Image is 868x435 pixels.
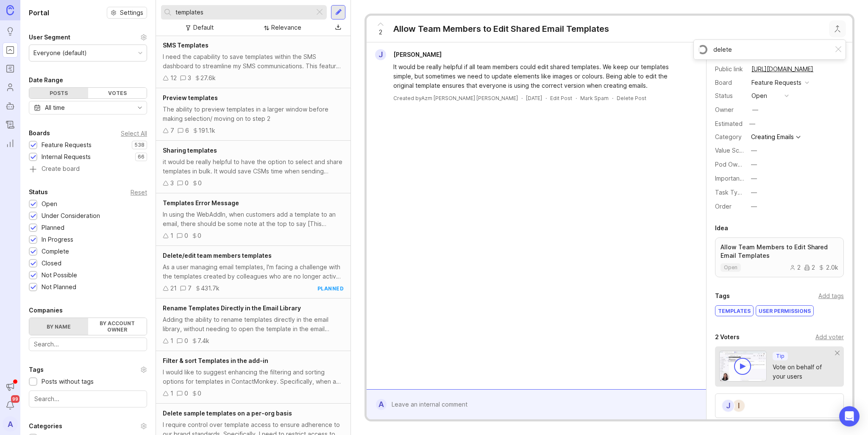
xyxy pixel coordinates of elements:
[715,105,745,114] div: Owner
[88,318,147,335] label: By account owner
[138,153,145,160] p: 66
[107,7,147,19] button: Settings
[198,126,215,135] div: 191.1k
[156,193,351,246] a: Templates Error MessageIn using the WebAddIn, when customers add a template to an email, there sh...
[715,64,745,74] div: Public link
[829,20,846,37] button: Close button
[185,126,189,135] div: 6
[3,80,18,95] a: Users
[29,128,50,138] div: Boards
[133,104,147,111] svg: toggle icon
[526,95,542,102] a: [DATE]
[29,75,63,85] div: Date Range
[776,353,785,360] p: Tip
[545,95,547,102] div: ·
[42,211,100,220] div: Under Consideration
[721,243,838,260] p: Allow Team Members to Edit Shared Email Templates
[612,95,613,102] div: ·
[3,117,18,132] a: Changelog
[34,394,142,404] input: Search...
[163,210,344,229] div: In using the WebAddIn, when customers add a template to an email, there should be some note at th...
[170,178,174,188] div: 3
[713,45,827,54] input: Merging...
[34,340,142,349] input: Search...
[175,8,311,17] input: Search...
[163,157,344,176] div: it would be really helpful to have the option to select and share templates in bulk. It would sav...
[29,421,62,431] div: Categories
[42,259,61,268] div: Closed
[751,91,767,100] div: open
[156,36,351,88] a: SMS TemplatesI need the capability to save templates within the SMS dashboard to streamline my SM...
[751,134,794,140] div: Creating Emails
[715,91,745,100] div: Status
[751,188,757,197] div: —
[163,410,292,417] span: Delete sample templates on a per-org basis
[715,175,747,182] label: Importance
[271,23,301,32] div: Relevance
[156,88,351,141] a: Preview templatesThe ability to preview templates in a larger window before making selection/ mov...
[201,284,220,293] div: 431.7k
[751,202,757,211] div: —
[376,399,387,410] div: A
[790,265,801,270] div: 2
[163,357,268,364] span: Filter & sort Templates in the add-in
[163,105,344,123] div: The ability to preview templates in a larger window before making selection/ moving on to step 2
[3,42,18,58] a: Portal
[3,24,18,39] a: Ideas
[163,42,209,49] span: SMS Templates
[163,199,239,206] span: Templates Error Message
[170,284,177,293] div: 21
[163,304,301,312] span: Rename Templates Directly in the Email Library
[29,32,70,42] div: User Segment
[163,262,344,281] div: As a user managing email templates, I'm facing a challenge with the templates created by colleagu...
[749,64,816,75] a: [URL][DOMAIN_NAME]
[3,98,18,114] a: Autopilot
[163,252,272,259] span: Delete/edit team members templates
[134,142,145,148] p: 538
[163,368,344,386] div: I would like to suggest enhancing the filtering and sorting options for templates in ContactMonke...
[29,88,88,98] div: Posts
[156,351,351,404] a: Filter & sort Templates in the add-inI would like to suggest enhancing the filtering and sorting ...
[393,62,689,90] div: It would be really helpful if all team members could edit shared templates. We keep our templates...
[715,189,745,196] label: Task Type
[198,336,209,346] div: 7.4k
[29,305,63,315] div: Companies
[3,398,18,413] button: Notifications
[198,389,201,398] div: 0
[163,147,217,154] span: Sharing templates
[170,126,174,135] div: 7
[121,131,147,136] div: Select All
[818,265,838,270] div: 2.0k
[818,291,844,301] div: Add tags
[521,95,523,102] div: ·
[747,118,758,129] div: —
[715,332,740,342] div: 2 Voters
[715,132,745,142] div: Category
[375,49,386,60] div: J
[170,336,173,346] div: 1
[156,141,351,193] a: Sharing templatesit would be really helpful to have the option to select and share templates in b...
[170,231,173,240] div: 1
[3,416,18,432] button: A
[156,298,351,351] a: Rename Templates Directly in the Email LibraryAdding the ability to rename templates directly in ...
[198,231,201,240] div: 0
[156,246,351,298] a: Delete/edit team members templatesAs a user managing email templates, I'm facing a challenge with...
[756,306,813,316] div: user permissions
[576,95,577,102] div: ·
[184,336,188,346] div: 0
[170,73,177,83] div: 12
[42,282,76,292] div: Not Planned
[42,247,69,256] div: Complete
[11,395,19,403] span: 99
[751,146,757,155] div: —
[42,377,94,386] div: Posts without tags
[131,190,147,195] div: Reset
[715,203,732,210] label: Order
[188,284,192,293] div: 7
[721,399,735,413] div: J
[3,61,18,76] a: Roadmaps
[184,231,188,240] div: 0
[33,48,87,58] div: Everyone (default)
[715,147,748,154] label: Value Scale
